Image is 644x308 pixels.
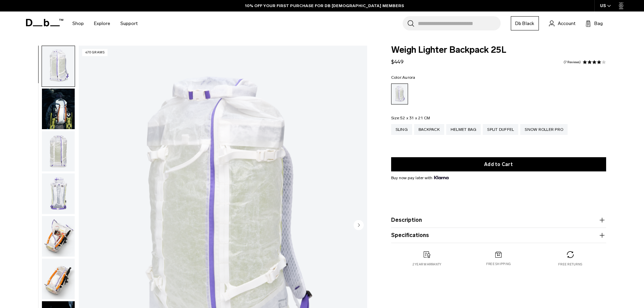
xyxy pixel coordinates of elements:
[82,49,108,56] p: 470 grams
[391,157,606,171] button: Add to Cart
[94,11,110,35] a: Explore
[42,89,75,129] img: Weigh_Lighter_Backpack_25L_Lifestyle_new.png
[67,11,143,35] nav: Main Navigation
[391,124,412,135] a: Sling
[42,216,75,257] button: Weigh_Lighter_Backpack_25L_4.png
[586,19,603,27] button: Bag
[446,124,481,135] a: Helmet Bag
[558,20,575,27] span: Account
[42,258,75,300] button: Weigh_Lighter_Backpack_25L_5.png
[391,58,404,65] span: $449
[42,216,75,257] img: Weigh_Lighter_Backpack_25L_4.png
[42,88,75,129] button: Weigh_Lighter_Backpack_25L_Lifestyle_new.png
[391,231,606,239] button: Specifications
[42,173,75,214] button: Weigh_Lighter_Backpack_25L_3.png
[42,173,75,214] img: Weigh_Lighter_Backpack_25L_3.png
[391,46,606,54] span: Weigh Lighter Backpack 25L
[42,46,75,87] img: Weigh_Lighter_Backpack_25L_1.png
[391,84,408,104] a: Aurora
[564,61,581,64] a: 7 reviews
[400,116,430,120] span: 52 x 31 x 21 CM
[520,124,568,135] a: Snow Roller Pro
[483,124,518,135] a: Split Duffel
[391,216,606,224] button: Description
[511,16,539,30] a: Db Black
[42,259,75,299] img: Weigh_Lighter_Backpack_25L_5.png
[486,262,511,266] p: Free shipping
[391,175,449,181] span: Buy now pay later with
[354,220,364,231] button: Next slide
[245,3,404,9] a: 10% OFF YOUR FIRST PURCHASE FOR DB [DEMOGRAPHIC_DATA] MEMBERS
[42,131,75,172] button: Weigh_Lighter_Backpack_25L_2.png
[434,176,449,179] img: {"height" => 20, "alt" => "Klarna"}
[42,46,75,87] button: Weigh_Lighter_Backpack_25L_1.png
[391,116,430,120] legend: Size:
[72,11,84,35] a: Shop
[558,262,582,267] p: Free returns
[402,75,415,80] span: Aurora
[42,131,75,172] img: Weigh_Lighter_Backpack_25L_2.png
[414,124,444,135] a: Backpack
[391,75,415,79] legend: Color:
[120,11,138,35] a: Support
[412,262,442,267] p: 2 year warranty
[549,19,575,27] a: Account
[594,20,603,27] span: Bag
